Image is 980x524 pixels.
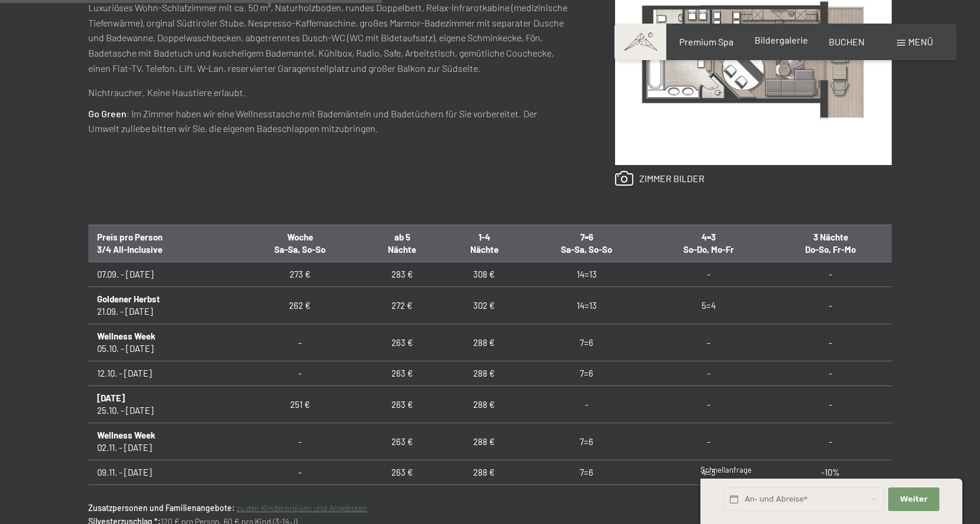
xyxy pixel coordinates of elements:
td: 7=6 [525,460,648,485]
td: 251 € [238,386,361,423]
th: Woche [238,225,361,262]
span: 3/4 All-Inclusive [97,244,162,255]
td: - [770,287,892,324]
td: - [770,361,892,386]
td: 272 € [361,287,443,324]
td: 308 € [443,262,525,287]
td: - [648,324,770,361]
td: 14=13 [525,287,648,324]
td: 7=6 [525,485,648,510]
strong: Zusatzpersonen und Familienangebote: [88,503,235,513]
th: 1-4 [443,225,525,262]
span: Schnellanfrage [700,465,752,474]
a: Premium Spa [679,36,733,47]
td: 283 € [361,262,443,287]
td: - [648,386,770,423]
td: - [648,423,770,460]
td: 4=3 [648,460,770,485]
td: 263 € [361,460,443,485]
td: 263 € [361,324,443,361]
td: 30.11. - [DATE] [88,485,238,510]
td: 7=6 [525,423,648,460]
td: 09.11. - [DATE] [88,460,238,485]
button: Weiter [888,487,939,512]
b: Goldener Herbst [97,294,160,304]
a: Bildergalerie [755,34,808,45]
span: Nächte [388,244,416,255]
td: 263 € [361,386,443,423]
td: - [525,386,648,423]
td: 07.09. - [DATE] [88,262,238,287]
td: - [238,460,361,485]
p: Nichtraucher. Keine Haustiere erlaubt. [88,85,568,100]
td: 12.10. - [DATE] [88,361,238,386]
td: 263 € [361,485,443,510]
td: - [770,324,892,361]
td: - [238,485,361,510]
td: - [770,386,892,423]
span: Nächte [470,244,499,255]
span: Preis pro Person [97,232,162,242]
td: 21.09. - [DATE] [88,287,238,324]
th: 4=3 [648,225,770,262]
span: So-Do, Mo-Fr [683,244,734,255]
b: [DATE] [97,393,125,403]
td: -10% [770,460,892,485]
td: - [770,423,892,460]
th: ab 5 [361,225,443,262]
p: : Im Zimmer haben wir eine Wellnesstasche mit Bademänteln und Badetüchern für Sie vorbereitet. De... [88,106,568,136]
td: 288 € [443,460,525,485]
td: 288 € [443,386,525,423]
a: zu den Kinderpreisen und Angeboten [237,503,367,513]
span: Do-So, Fr-Mo [805,244,856,255]
td: 288 € [443,485,525,510]
td: - [238,361,361,386]
td: 262 € [238,287,361,324]
span: Menü [908,36,933,47]
td: 7=6 [525,361,648,386]
td: - [238,423,361,460]
strong: Go Green [88,108,127,119]
td: 288 € [443,324,525,361]
td: 288 € [443,423,525,460]
th: 3 Nächte [770,225,892,262]
td: 288 € [443,361,525,386]
td: 02.11. - [DATE] [88,423,238,460]
b: Wellness Week [97,430,155,440]
span: Sa-Sa, So-So [561,244,612,255]
td: 14=13 [525,262,648,287]
td: - [770,262,892,287]
td: 05.10. - [DATE] [88,324,238,361]
td: - [648,361,770,386]
td: 25.10. - [DATE] [88,386,238,423]
b: Wellness Week [97,331,155,341]
td: 7=6 [525,324,648,361]
td: 4=3 [648,485,770,510]
a: BUCHEN [829,36,865,47]
td: 273 € [238,262,361,287]
td: 302 € [443,287,525,324]
td: 263 € [361,361,443,386]
td: 5=4 [648,287,770,324]
td: - [648,262,770,287]
td: 263 € [361,423,443,460]
td: - [238,324,361,361]
span: Sa-Sa, So-So [274,244,325,255]
span: Weiter [900,494,928,505]
th: 7=6 [525,225,648,262]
